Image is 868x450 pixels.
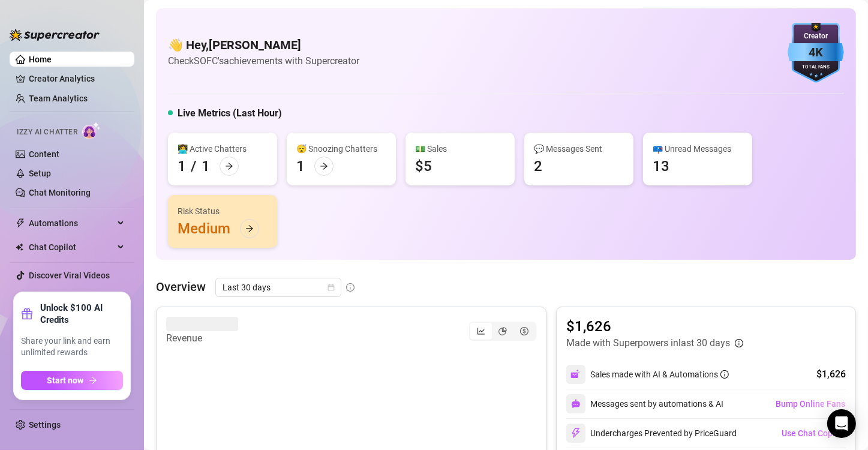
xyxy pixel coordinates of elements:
span: Start now [47,376,84,385]
span: info-circle [720,370,729,379]
article: Overview [156,278,206,296]
span: info-circle [346,283,355,292]
img: svg%3e [570,369,581,380]
a: Content [29,149,59,159]
span: dollar-circle [520,327,528,335]
a: Discover Viral Videos [29,271,110,280]
div: 2 [534,157,542,176]
img: svg%3e [571,399,581,409]
h4: 👋 Hey, [PERSON_NAME] [168,37,359,53]
span: Bump Online Fans [776,399,845,409]
a: Setup [29,169,51,178]
span: line-chart [477,327,485,335]
div: 😴 Snoozing Chatters [296,142,386,155]
article: $1,626 [566,317,743,336]
a: Settings [29,420,61,430]
div: 💬 Messages Sent [534,142,624,155]
a: Team Analytics [29,94,88,103]
strong: Unlock $100 AI Credits [40,302,123,326]
span: thunderbolt [16,218,25,228]
button: Start nowarrow-right [21,371,123,390]
img: blue-badge-DgoSNQY1.svg [788,23,844,83]
div: Risk Status [178,205,268,218]
div: 1 [296,157,305,176]
div: Messages sent by automations & AI [566,394,723,413]
span: gift [21,308,33,320]
span: Share your link and earn unlimited rewards [21,335,123,359]
div: Undercharges Prevented by PriceGuard [566,424,737,443]
img: Chat Copilot [16,243,23,251]
article: Made with Superpowers in last 30 days [566,336,730,350]
article: Check SOFC's achievements with Supercreator [168,53,359,68]
span: arrow-right [89,376,97,385]
div: Total Fans [788,64,844,71]
div: 4K [788,43,844,62]
button: Bump Online Fans [775,394,846,413]
span: Use Chat Copilot [782,428,845,438]
div: 1 [202,157,210,176]
span: info-circle [735,339,743,347]
article: Revenue [166,331,238,346]
a: Creator Analytics [29,69,125,88]
div: 👩‍💻 Active Chatters [178,142,268,155]
span: Last 30 days [223,278,334,296]
span: arrow-right [320,162,328,170]
div: 📪 Unread Messages [653,142,743,155]
span: Automations [29,214,114,233]
span: Chat Copilot [29,238,114,257]
span: arrow-right [245,224,254,233]
img: logo-BBDzfeDw.svg [10,29,100,41]
div: Sales made with AI & Automations [590,368,729,381]
span: arrow-right [225,162,233,170]
img: svg%3e [570,428,581,439]
span: calendar [328,284,335,291]
div: Open Intercom Messenger [827,409,856,438]
div: Creator [788,31,844,42]
h5: Live Metrics (Last Hour) [178,106,282,121]
a: Home [29,55,52,64]
div: segmented control [469,322,536,341]
img: AI Chatter [82,122,101,139]
button: Use Chat Copilot [781,424,846,443]
div: $5 [415,157,432,176]
a: Chat Monitoring [29,188,91,197]
div: 13 [653,157,669,176]
div: 1 [178,157,186,176]
span: Izzy AI Chatter [17,127,77,138]
div: $1,626 [816,367,846,382]
span: pie-chart [498,327,507,335]
div: 💵 Sales [415,142,505,155]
